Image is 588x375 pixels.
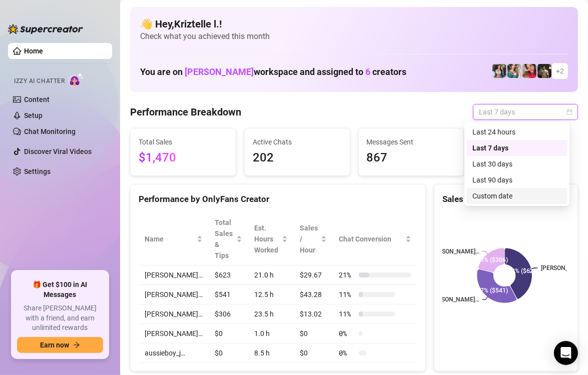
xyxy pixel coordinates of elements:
span: 🎁 Get $100 in AI Messages [17,280,103,299]
td: 21.0 h [248,265,294,285]
td: $0 [209,343,248,363]
span: Sales / Hour [300,222,319,255]
td: $0 [209,324,248,343]
span: Name [145,233,195,244]
span: $1,470 [139,148,228,167]
span: Check what you achieved this month [140,31,568,42]
div: Custom date [466,188,567,204]
div: Sales by OnlyFans Creator [442,192,569,206]
th: Total Sales & Tips [209,213,248,265]
span: calendar [566,109,572,115]
img: Zaddy [507,64,521,78]
td: $29.67 [294,265,333,285]
a: Chat Monitoring [24,127,76,135]
img: logo-BBDzfeDw.svg [8,24,83,34]
td: [PERSON_NAME]… [139,285,209,304]
a: Content [24,95,50,103]
td: aussieboy_j… [139,343,209,363]
td: 1.0 h [248,324,294,343]
span: 11 % [339,308,355,319]
th: Sales / Hour [294,213,333,265]
span: Total Sales & Tips [215,217,234,261]
th: Name [139,213,209,265]
span: Chat Conversion [339,233,403,244]
span: Izzy AI Chatter [14,76,65,86]
span: Messages Sent [367,136,456,147]
td: 12.5 h [248,285,294,304]
span: Share [PERSON_NAME] with a friend, and earn unlimited rewards [17,303,103,333]
span: 0 % [339,328,355,339]
td: [PERSON_NAME]… [139,304,209,324]
a: Home [24,47,43,55]
text: [PERSON_NAME]… [429,248,479,255]
span: Total Sales [139,136,228,147]
td: $541 [209,285,248,304]
div: Last 90 days [472,174,561,185]
td: $13.02 [294,304,333,324]
span: 11 % [339,289,355,300]
td: $623 [209,265,248,285]
img: AI Chatter [69,72,84,87]
div: Last 90 days [466,172,567,188]
td: $0 [294,343,333,363]
td: [PERSON_NAME]… [139,324,209,343]
h4: 👋 Hey, Kriztelle l. ! [140,17,568,31]
div: Est. Hours Worked [254,222,280,255]
img: Vanessa [522,64,536,78]
button: Earn nowarrow-right [17,337,103,353]
span: 867 [367,148,456,167]
span: 202 [253,148,342,167]
th: Chat Conversion [333,213,417,265]
span: Last 7 days [479,104,572,119]
span: [PERSON_NAME] [185,66,254,77]
a: Setup [24,111,43,119]
span: 21 % [339,269,355,280]
div: Last 24 hours [466,124,567,140]
span: Earn now [40,341,69,349]
img: Tony [537,64,551,78]
td: $43.28 [294,285,333,304]
div: Last 30 days [472,158,561,169]
h4: Performance Breakdown [130,105,241,119]
div: Last 30 days [466,156,567,172]
div: Custom date [472,190,561,201]
td: [PERSON_NAME]… [139,265,209,285]
h1: You are on workspace and assigned to creators [140,66,406,77]
div: Performance by OnlyFans Creator [139,192,417,206]
img: Katy [492,64,506,78]
span: arrow-right [73,341,80,348]
a: Settings [24,167,51,175]
a: Discover Viral Videos [24,147,92,155]
span: Active Chats [253,136,342,147]
td: 23.5 h [248,304,294,324]
span: + 2 [556,65,564,76]
td: $0 [294,324,333,343]
td: $306 [209,304,248,324]
div: Last 24 hours [472,126,561,137]
td: 8.5 h [248,343,294,363]
span: 0 % [339,347,355,358]
div: Open Intercom Messenger [554,341,578,365]
text: [PERSON_NAME]… [429,296,479,303]
div: Last 7 days [466,140,567,156]
div: Last 7 days [472,142,561,153]
span: 6 [365,66,370,77]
